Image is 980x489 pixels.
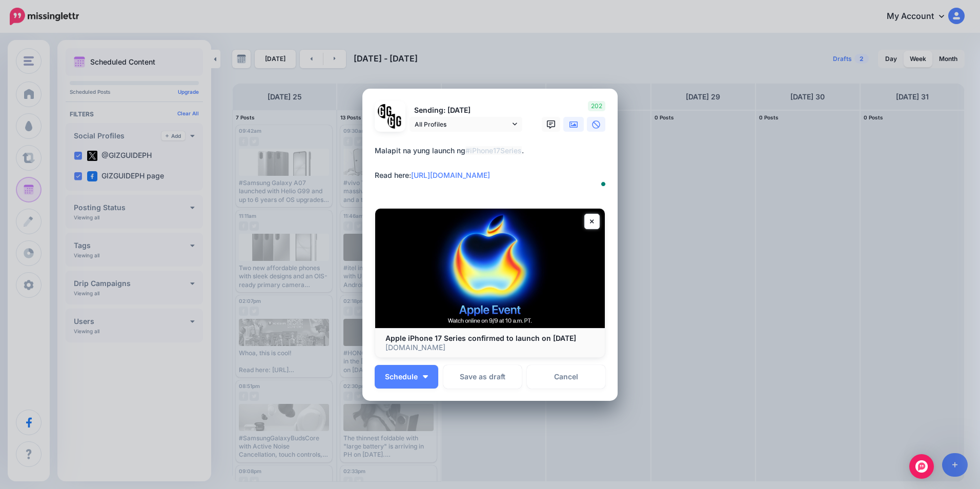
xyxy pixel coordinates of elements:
[375,145,610,181] div: Malapit na yung launch ng . Read here:
[385,334,576,342] b: Apple iPhone 17 Series confirmed to launch on [DATE]
[410,117,522,132] a: All Profiles
[410,105,522,116] p: Sending: [DATE]
[385,343,595,352] p: [DOMAIN_NAME]
[375,145,610,194] textarea: To enrich screen reader interactions, please activate Accessibility in Grammarly extension settings
[385,373,418,380] span: Schedule
[443,365,522,389] button: Save as draft
[423,375,428,378] img: arrow-down-white.png
[375,365,438,389] button: Schedule
[588,101,605,111] span: 202
[375,209,605,328] img: Apple iPhone 17 Series confirmed to launch on September 9
[387,114,402,129] img: JT5sWCfR-79925.png
[909,454,934,479] div: Open Intercom Messenger
[527,365,605,389] a: Cancel
[378,104,393,119] img: 353459792_649996473822713_4483302954317148903_n-bsa138318.png
[415,119,510,130] span: All Profiles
